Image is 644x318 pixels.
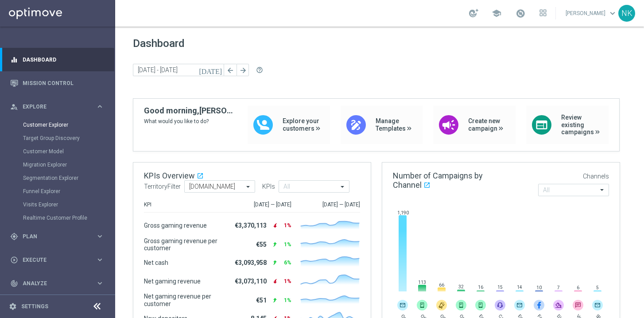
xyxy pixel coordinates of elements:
[23,281,96,286] span: Analyze
[10,103,18,111] i: person_search
[10,279,18,287] i: track_changes
[10,233,105,240] button: gps_fixed Plan keyboard_arrow_right
[10,56,105,63] button: equalizer Dashboard
[23,214,92,221] a: Realtime Customer Profile
[23,132,114,145] div: Target Group Discovery
[23,135,92,142] a: Target Group Discovery
[10,256,96,264] div: Execute
[23,185,114,198] div: Funnel Explorer
[9,302,17,310] i: settings
[10,56,18,64] i: equalizer
[23,148,92,155] a: Customer Model
[618,5,635,22] div: NK
[10,279,96,287] div: Analyze
[10,256,105,264] button: play_circle_outline Execute keyboard_arrow_right
[10,280,105,287] button: track_changes Analyze keyboard_arrow_right
[23,257,96,263] span: Execute
[96,256,104,264] i: keyboard_arrow_right
[23,118,114,132] div: Customer Explorer
[10,48,104,71] div: Dashboard
[96,279,104,287] i: keyboard_arrow_right
[10,233,18,240] i: gps_fixed
[565,7,618,20] a: [PERSON_NAME]keyboard_arrow_down
[96,232,104,240] i: keyboard_arrow_right
[96,102,104,111] i: keyboard_arrow_right
[23,175,92,182] a: Segmentation Explorer
[23,71,104,95] a: Mission Control
[23,48,104,71] a: Dashboard
[23,234,96,239] span: Plan
[608,8,617,18] span: keyboard_arrow_down
[23,158,114,171] div: Migration Explorer
[23,161,92,168] a: Migration Explorer
[10,103,105,110] button: person_search Explore keyboard_arrow_right
[10,233,96,240] div: Plan
[23,201,92,208] a: Visits Explorer
[23,104,96,109] span: Explore
[10,103,96,111] div: Explore
[10,71,104,95] div: Mission Control
[492,8,501,18] span: school
[23,198,114,211] div: Visits Explorer
[10,256,18,264] i: play_circle_outline
[23,145,114,158] div: Customer Model
[23,188,92,195] a: Funnel Explorer
[21,304,48,309] a: Settings
[23,211,114,225] div: Realtime Customer Profile
[23,121,92,128] a: Customer Explorer
[23,171,114,185] div: Segmentation Explorer
[10,80,105,87] button: Mission Control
